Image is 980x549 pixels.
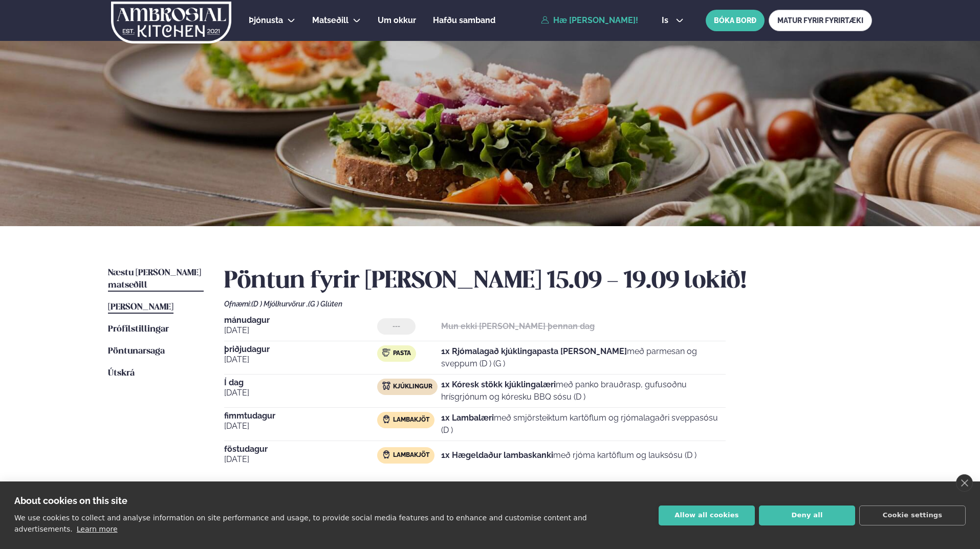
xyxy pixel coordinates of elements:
[224,267,872,296] h2: Pöntun fyrir [PERSON_NAME] 15.09 - 19.09 lokið!
[14,495,127,506] strong: About cookies on this site
[224,387,377,399] span: [DATE]
[108,269,201,290] span: Næstu [PERSON_NAME] matseðill
[706,10,765,31] button: BÓKA BORÐ
[224,445,377,453] span: föstudagur
[108,347,165,356] span: Pöntunarsaga
[108,345,165,358] a: Pöntunarsaga
[441,413,494,423] strong: 1x Lambalæri
[108,325,169,334] span: Prófílstillingar
[393,451,429,459] span: Lambakjöt
[659,506,755,525] button: Allow all cookies
[312,14,349,27] a: Matseðill
[108,367,135,380] a: Útskrá
[224,354,377,366] span: [DATE]
[441,321,595,331] strong: Mun ekki [PERSON_NAME] þennan dag
[108,323,169,336] a: Prófílstillingar
[769,10,872,31] a: MATUR FYRIR FYRIRTÆKI
[393,349,411,358] span: Pasta
[251,300,308,308] span: (D ) Mjólkurvörur ,
[441,346,627,356] strong: 1x Rjómalagað kjúklingapasta [PERSON_NAME]
[312,15,349,25] span: Matseðill
[224,316,377,324] span: mánudagur
[110,2,232,43] img: logo
[108,267,204,292] a: Næstu [PERSON_NAME] matseðill
[654,16,692,25] button: is
[393,322,400,331] span: ---
[224,345,377,354] span: þriðjudagur
[441,380,556,389] strong: 1x Kóresk stökk kjúklingalæri
[662,16,671,25] span: is
[382,348,390,357] img: pasta.svg
[224,300,872,308] div: Ofnæmi:
[441,412,726,436] p: með smjörsteiktum kartöflum og rjómalagaðri sveppasósu (D )
[378,15,416,25] span: Um okkur
[108,301,173,314] a: [PERSON_NAME]
[308,300,342,308] span: (G ) Glúten
[382,415,390,423] img: Lamb.svg
[441,449,696,462] p: með rjóma kartöflum og lauksósu (D )
[249,15,283,25] span: Þjónusta
[224,412,377,420] span: fimmtudagur
[108,303,173,312] span: [PERSON_NAME]
[441,450,553,460] strong: 1x Hægeldaður lambaskanki
[956,474,973,492] a: close
[441,345,726,370] p: með parmesan og sveppum (D ) (G )
[224,420,377,432] span: [DATE]
[441,379,726,403] p: með panko brauðrasp, gufusoðnu hrísgrjónum og kóresku BBQ sósu (D )
[393,383,432,391] span: Kjúklingur
[433,14,495,27] a: Hafðu samband
[224,379,377,387] span: Í dag
[382,382,390,390] img: chicken.svg
[393,416,429,424] span: Lambakjöt
[224,453,377,466] span: [DATE]
[759,506,855,525] button: Deny all
[541,16,638,25] a: Hæ [PERSON_NAME]!
[382,450,390,458] img: Lamb.svg
[378,14,416,27] a: Um okkur
[224,324,377,337] span: [DATE]
[433,15,495,25] span: Hafðu samband
[108,369,135,378] span: Útskrá
[859,506,966,525] button: Cookie settings
[77,525,118,533] a: Learn more
[14,514,587,533] p: We use cookies to collect and analyse information on site performance and usage, to provide socia...
[249,14,283,27] a: Þjónusta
